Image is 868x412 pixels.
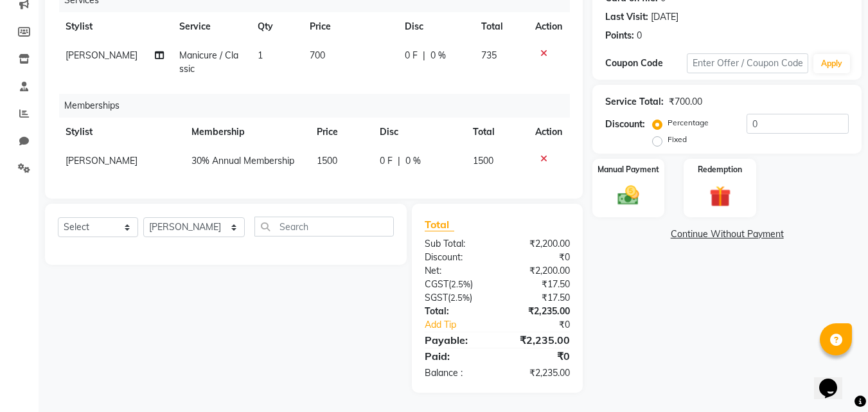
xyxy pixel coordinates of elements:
input: Enter Offer / Coupon Code [687,53,808,73]
label: Manual Payment [598,164,659,175]
div: Memberships [59,94,580,118]
div: ₹2,235.00 [497,305,580,318]
div: ₹17.50 [497,291,580,305]
div: ₹700.00 [669,95,702,109]
div: ₹0 [497,251,580,264]
span: 1 [258,49,263,61]
th: Total [474,12,528,41]
div: Paid: [415,348,497,364]
th: Membership [184,118,309,147]
div: Total: [415,305,497,318]
span: [PERSON_NAME] [66,155,137,166]
iframe: chat widget [814,361,855,399]
img: _gift.svg [703,183,738,210]
div: Payable: [415,332,497,348]
label: Percentage [668,117,709,129]
span: | [423,49,425,62]
th: Price [309,118,372,147]
th: Stylist [58,118,184,147]
span: 0 F [380,154,393,168]
div: Sub Total: [415,237,497,251]
th: Total [465,118,528,147]
button: Apply [813,54,850,73]
div: [DATE] [651,10,678,24]
div: Balance : [415,366,497,380]
span: 1500 [317,155,337,166]
div: Discount: [415,251,497,264]
span: 2.5% [450,292,470,303]
div: Net: [415,264,497,278]
span: 0 % [405,154,421,168]
div: ₹2,200.00 [497,237,580,251]
div: ₹2,235.00 [497,332,580,348]
span: SGST [425,292,448,303]
label: Fixed [668,134,687,145]
a: Add Tip [415,318,511,332]
span: 1500 [473,155,493,166]
span: 700 [310,49,325,61]
div: Last Visit: [605,10,648,24]
span: Total [425,218,454,231]
img: _cash.svg [611,183,646,208]
span: 30% Annual Membership [191,155,294,166]
div: Discount: [605,118,645,131]
th: Disc [372,118,465,147]
th: Disc [397,12,474,41]
span: 0 F [405,49,418,62]
span: 0 % [430,49,446,62]
div: Points: [605,29,634,42]
span: 2.5% [451,279,470,289]
th: Action [527,118,570,147]
span: 735 [481,49,497,61]
span: Manicure / Classic [179,49,238,75]
input: Search [254,217,394,237]
div: ( ) [415,278,497,291]
span: [PERSON_NAME] [66,49,137,61]
label: Redemption [698,164,742,175]
span: CGST [425,278,448,290]
th: Qty [250,12,302,41]
th: Stylist [58,12,172,41]
div: ₹17.50 [497,278,580,291]
th: Price [302,12,397,41]
div: ₹2,235.00 [497,366,580,380]
th: Action [527,12,570,41]
div: ₹0 [511,318,580,332]
div: ₹2,200.00 [497,264,580,278]
a: Continue Without Payment [595,228,859,241]
div: Coupon Code [605,57,686,70]
span: | [398,154,400,168]
div: ( ) [415,291,497,305]
th: Service [172,12,250,41]
div: 0 [637,29,642,42]
div: Service Total: [605,95,664,109]
div: ₹0 [497,348,580,364]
